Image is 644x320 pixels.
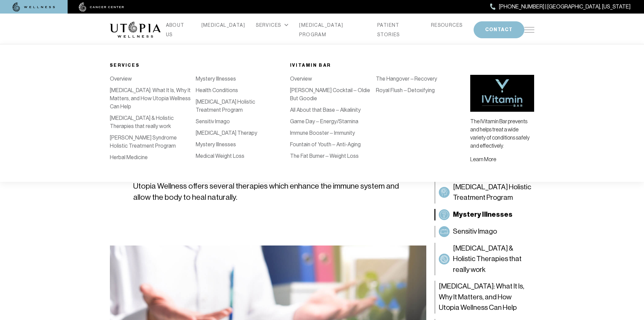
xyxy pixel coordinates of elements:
a: Royal Flush – Detoxifying [376,87,435,93]
span: Mystery Illnesses [453,209,512,220]
p: Utopia Wellness offers several therapies which enhance the immune system and allow the body to he... [133,180,403,203]
a: RESOURCES [431,20,463,30]
div: Services [110,61,282,69]
a: [MEDICAL_DATA] [282,99,323,105]
a: Sensitiv ImagoSensitiv Imago [434,226,534,237]
a: Long COVID & Holistic Therapies that really work[MEDICAL_DATA] & Holistic Therapies that really work [434,243,534,276]
img: cancer center [79,2,124,12]
a: Overview [110,76,132,82]
a: Mystery IllnessesMystery Illnesses [434,209,534,220]
a: [MEDICAL_DATA]: What It Is, Why It Matters, and How Utopia Wellness Can Help [434,281,534,314]
img: icon-hamburger [524,27,534,33]
span: Sensitiv Imago [453,226,497,237]
a: [MEDICAL_DATA] Therapy [196,130,257,136]
a: [MEDICAL_DATA] PROGRAM [299,20,366,39]
a: Bio-Identical Hormones [282,122,338,128]
a: The Fat Burner – Weight Loss [290,153,359,159]
div: iVitamin Bar [290,61,462,69]
a: [MEDICAL_DATA] [201,20,245,30]
a: The Hangover – Recovery [376,76,437,82]
a: Sensitiv Imago [196,118,230,125]
a: Fountain of Youth – Anti-Aging [290,141,361,148]
a: [MEDICAL_DATA] [282,110,323,116]
a: [MEDICAL_DATA]: What It Is, Why It Matters, and How Utopia Wellness Can Help [110,87,191,110]
span: [MEDICAL_DATA] & Holistic Therapies that really work [453,243,531,275]
a: IV Vitamin Therapy [282,76,326,82]
a: PATIENT STORIES [377,20,420,39]
a: [PERSON_NAME] Syndrome Holistic Treatment Program [110,134,177,149]
img: Long COVID & Holistic Therapies that really work [440,255,448,263]
a: [MEDICAL_DATA] & Holistic Therapies that really work [110,115,174,129]
a: Game Day – Energy/Stamina [290,118,358,125]
a: [PHONE_NUMBER] | [GEOGRAPHIC_DATA], [US_STATE] [490,2,630,11]
a: Medical Weight Loss [196,153,244,159]
a: [PERSON_NAME] Cocktail – Oldie But Goodie [290,87,370,102]
a: All About that Base – Alkalinity [290,107,361,113]
p: The IVitamin Bar prevents and helps treat a wide variety of conditions safely and effectively. [470,117,534,150]
span: [MEDICAL_DATA] Holistic Treatment Program [453,182,531,203]
a: Learn More [470,156,496,162]
img: vitamin bar [470,75,534,112]
div: SERVICES [256,20,288,30]
a: ABOUT US [166,20,191,39]
a: Dementia Holistic Treatment Program[MEDICAL_DATA] Holistic Treatment Program [434,182,534,204]
button: CONTACT [474,21,524,38]
a: Mystery Illnesses [196,76,236,82]
a: Health Conditions [196,87,238,93]
a: Immune Booster – Immunity [290,130,355,136]
img: wellness [13,2,55,12]
a: [MEDICAL_DATA] Holistic Treatment Program [196,99,255,113]
a: Overview [290,76,312,82]
img: Mystery Illnesses [440,211,448,219]
a: Herbal Medicine [110,154,148,161]
img: Sensitiv Imago [440,228,448,236]
img: Dementia Holistic Treatment Program [440,188,448,196]
span: [PHONE_NUMBER] | [GEOGRAPHIC_DATA], [US_STATE] [499,2,630,11]
img: logo [110,22,161,38]
a: Detoxification [282,87,315,93]
span: [MEDICAL_DATA]: What It Is, Why It Matters, and How Utopia Wellness Can Help [439,281,531,313]
a: Mystery Illnesses [196,141,236,148]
